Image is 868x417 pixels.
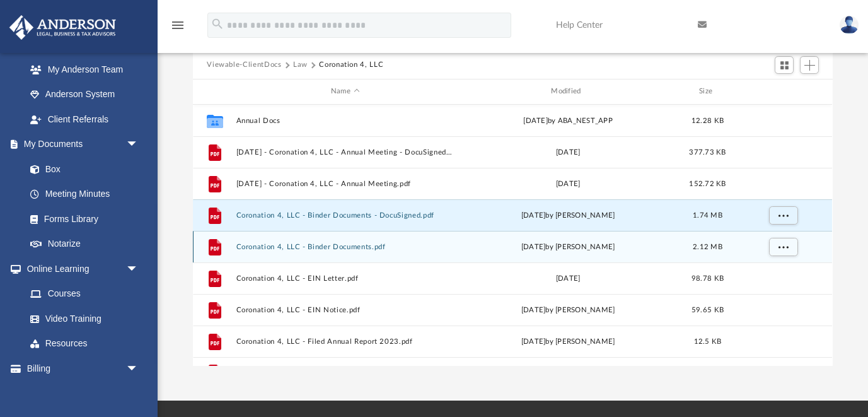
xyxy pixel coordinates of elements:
span: 12.28 KB [692,117,724,124]
span: 1.74 MB [693,211,722,218]
a: Client Referrals [18,107,151,132]
button: Coronation 4, LLC - EIN Letter.pdf [236,274,454,283]
button: Annual Docs [236,117,454,125]
button: Law [293,59,308,71]
div: Name [236,86,454,97]
button: [DATE] - Coronation 4, LLC - Annual Meeting - DocuSigned.pdf [236,148,454,156]
button: Coronation 4, LLC - EIN Notice.pdf [236,306,454,314]
button: [DATE] - Coronation 4, LLC - Annual Meeting.pdf [236,180,454,188]
div: grid [193,105,832,367]
span: arrow_drop_down [126,256,151,282]
a: Billingarrow_drop_down [9,356,158,381]
div: Size [683,86,733,97]
span: arrow_drop_down [126,356,151,382]
button: Coronation 4, LLC - Binder Documents - DocuSigned.pdf [236,211,454,220]
span: 59.65 KB [692,306,724,313]
button: Add [800,56,819,74]
a: menu [170,24,185,33]
a: Notarize [18,232,151,257]
span: 98.78 KB [692,274,724,281]
button: More options [769,237,798,256]
div: [DATE] [460,273,677,284]
span: arrow_drop_down [126,132,151,158]
button: Coronation 4, LLC - Binder Documents.pdf [236,243,454,251]
div: [DATE] by [PERSON_NAME] [460,241,677,252]
div: [DATE] [460,178,677,189]
a: My Documentsarrow_drop_down [9,132,151,157]
a: Forms Library [18,206,145,232]
button: Coronation 4, LLC [319,59,383,71]
i: menu [170,18,185,33]
a: Video Training [18,306,145,331]
span: 12.5 KB [694,338,722,344]
div: [DATE] by [PERSON_NAME] [460,209,677,221]
i: search [211,17,224,31]
span: 152.72 KB [690,180,726,187]
a: Courses [18,281,151,307]
a: Resources [18,331,151,356]
div: [DATE] by [PERSON_NAME] [460,336,677,347]
div: [DATE] by ABA_NEST_APP [460,115,677,126]
div: [DATE] [460,146,677,158]
button: Viewable-ClientDocs [207,59,281,71]
span: 377.73 KB [690,148,726,155]
img: User Pic [840,16,859,34]
div: [DATE] by [PERSON_NAME] [460,304,677,315]
a: Meeting Minutes [18,182,151,207]
a: My Anderson Team [18,57,145,82]
div: id [739,86,827,97]
a: Box [18,156,145,182]
a: Online Learningarrow_drop_down [9,256,151,281]
div: Modified [459,86,677,97]
div: id [199,86,230,97]
span: 2.12 MB [693,243,722,250]
a: Anderson System [18,82,151,107]
img: Anderson Advisors Platinum Portal [6,15,120,40]
button: More options [769,206,798,225]
button: Switch to Grid View [775,56,794,74]
button: Coronation 4, LLC - Filed Annual Report 2023.pdf [236,338,454,346]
